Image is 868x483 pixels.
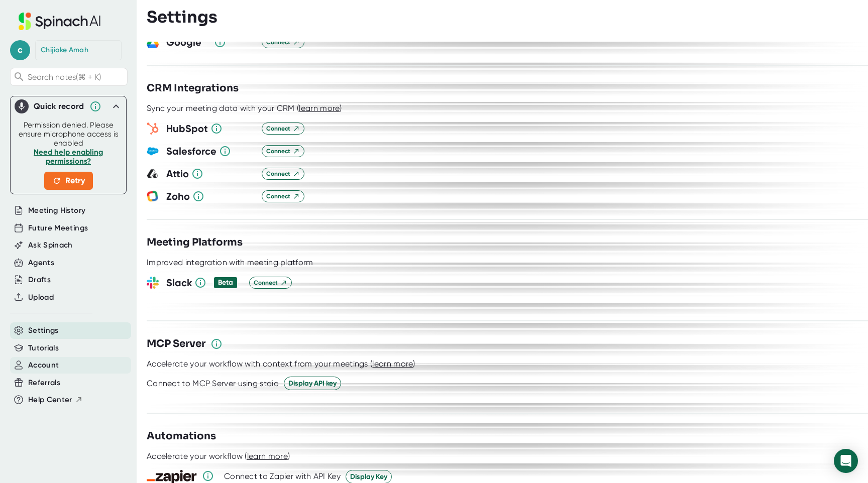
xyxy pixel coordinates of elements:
button: Meeting History [28,205,85,216]
span: learn more [247,451,288,461]
h3: Automations [147,429,216,444]
div: Sync your meeting data with your CRM ( ) [147,103,342,113]
button: Retry [44,172,93,190]
button: Agents [28,257,54,269]
h3: Attio [166,166,254,181]
button: Ask Spinach [28,239,73,251]
button: Referrals [28,377,60,389]
div: Quick record [34,101,84,111]
h3: Slack [166,275,242,290]
span: learn more [372,359,413,369]
span: Connect [266,192,300,201]
h3: Zoho [166,189,254,204]
h3: HubSpot [166,121,254,136]
span: Connect [266,38,300,47]
span: c [10,40,30,60]
button: Settings [28,325,59,336]
button: Future Meetings [28,222,88,234]
img: 5H9lqcfvy4PBuAAAAAElFTkSuQmCC [147,168,159,180]
span: Display API key [288,378,337,389]
button: Connect [262,145,304,157]
button: Connect [262,190,304,202]
div: Permission denied. Please ensure microphone access is enabled [17,120,120,190]
button: Connect [262,123,304,135]
h3: MCP Server [147,336,205,351]
div: Accelerate your workflow ( ) [147,451,290,461]
img: XXOiC45XAAAAJXRFWHRkYXRlOmNyZWF0ZQAyMDIyLTExLTA1VDAyOjM0OjA1KzAwOjAwSH2V7QAAACV0RVh0ZGF0ZTptb2RpZ... [147,36,159,48]
button: Drafts [28,274,51,286]
div: Open Intercom Messenger [834,449,858,473]
button: Connect [262,36,304,48]
span: Display Key [350,471,387,482]
div: Connect to MCP Server using stdio [147,379,279,389]
h3: Settings [147,8,218,27]
span: Retry [52,175,85,187]
span: learn more [299,103,340,113]
h3: CRM Integrations [147,81,239,96]
img: gYkAAAAABJRU5ErkJggg== [147,145,159,157]
div: Quick record [15,96,122,116]
h3: Google [166,35,206,50]
button: Account [28,359,59,371]
div: Accelerate your workflow with context from your meetings ( ) [147,359,415,369]
div: Connect to Zapier with API Key [224,471,341,481]
button: Display API key [284,377,341,390]
span: Connect [266,124,300,133]
div: Beta [218,278,233,287]
div: Improved integration with meeting platform [147,258,313,268]
a: Need help enabling permissions? [34,148,103,166]
img: 1I1G5n7jxf+A3Uo+NKs5bAAAAAElFTkSuQmCC [147,190,159,202]
span: Connect [254,278,287,287]
button: Tutorials [28,342,59,354]
h3: Salesforce [166,144,254,159]
span: Connect [266,169,300,178]
button: Connect [249,277,292,289]
span: Connect [266,147,300,156]
div: Chijioke Amah [41,46,88,55]
button: Help Center [28,394,83,406]
button: Connect [262,168,304,180]
span: Search notes (⌘ + K) [28,72,101,82]
h3: Meeting Platforms [147,235,243,250]
span: Help Center [28,394,72,406]
button: Upload [28,292,54,303]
